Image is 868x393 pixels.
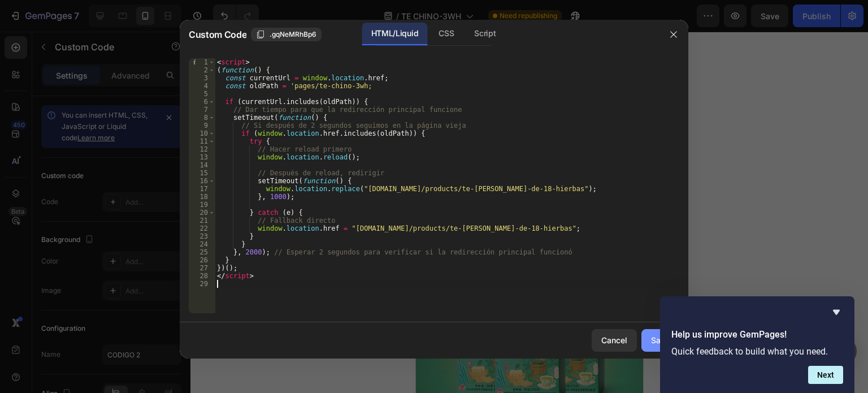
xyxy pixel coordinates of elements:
div: 6 [189,98,215,106]
div: Help us improve GemPages! [671,305,843,384]
div: Script [465,23,505,45]
h2: Help us improve GemPages! [671,328,843,342]
div: 4 [189,82,215,90]
span: Mobile ( 402 px) [64,6,112,17]
div: 16 [189,177,215,185]
div: 18 [189,193,215,201]
div: 20 [189,209,215,217]
button: Save [641,329,679,352]
div: CSS [429,23,463,45]
div: 25 [189,248,215,256]
div: 3 [189,74,215,82]
div: HTML/Liquid [362,23,427,45]
div: 22 [189,224,215,232]
div: 1 [189,58,215,66]
button: Hide survey [830,305,843,319]
div: 14 [189,161,215,169]
div: 24 [189,240,215,248]
div: 5 [189,90,215,98]
div: 11 [189,137,215,145]
div: 7 [189,106,215,114]
div: 8 [189,114,215,122]
div: 9 [189,122,215,129]
div: 29 [189,280,215,288]
div: 27 [189,264,215,272]
div: 26 [189,256,215,264]
div: Save [651,334,670,346]
div: CODIGO 2 [14,88,51,98]
div: 28 [189,272,215,280]
span: .gqNeMRhBp6 [270,29,316,40]
div: 13 [189,153,215,161]
div: 17 [189,185,215,193]
button: Next question [808,366,843,384]
button: Cancel [592,329,637,352]
div: 10 [189,129,215,137]
button: .gqNeMRhBp6 [251,28,322,41]
div: 15 [189,169,215,177]
div: 21 [189,217,215,224]
div: 23 [189,232,215,240]
div: Cancel [601,334,627,346]
div: 19 [189,201,215,209]
div: 12 [189,145,215,153]
div: 2 [189,66,215,74]
p: Quick feedback to build what you need. [671,346,843,357]
p: QUIERES RESULTADOS ? MAS INFORMACION SOLO POR [DATE] !! [14,29,214,68]
span: Custom Code [189,28,246,41]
